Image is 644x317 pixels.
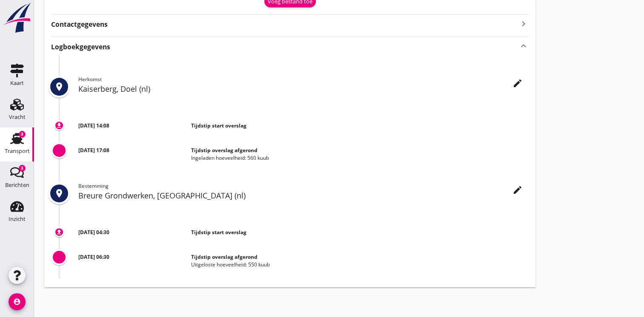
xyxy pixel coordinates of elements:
div: 3 [19,131,26,138]
strong: Tijdstip overslag afgerond [191,253,258,260]
div: Berichten [5,182,29,188]
span: Bestemming [78,182,109,190]
strong: Tijdstip start overslag [191,122,246,129]
div: Kaart [10,80,24,86]
div: Uitgeloste hoeveelheid: 550 kuub [191,261,529,269]
div: 3 [19,165,26,172]
div: Vracht [9,114,26,120]
h2: Breure Grondwerken, [GEOGRAPHIC_DATA] (nl) [78,190,529,201]
i: account_circle [9,293,26,310]
strong: [DATE] 17:08 [78,147,109,154]
strong: Logboekgegevens [51,42,110,52]
div: Ingeladen hoeveelheid: 560 kuub [191,154,529,162]
i: place [54,82,64,92]
i: edit [512,78,523,88]
i: keyboard_arrow_up [518,40,529,52]
span: Herkomst [78,76,102,83]
strong: [DATE] 06:30 [78,253,109,260]
i: download [56,122,63,129]
i: edit [512,185,523,195]
strong: [DATE] 04:30 [78,229,109,236]
div: Transport [5,148,30,154]
strong: Contactgegevens [51,20,108,29]
i: place [54,188,64,198]
div: Inzicht [9,216,26,222]
h2: Kaiserberg, Doel (nl) [78,83,529,95]
i: upload [56,229,63,235]
i: keyboard_arrow_right [518,18,529,29]
strong: Tijdstip start overslag [191,229,246,236]
img: logo-small.a267ee39.svg [2,2,32,34]
strong: [DATE] 14:08 [78,122,109,129]
strong: Tijdstip overslag afgerond [191,147,258,154]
